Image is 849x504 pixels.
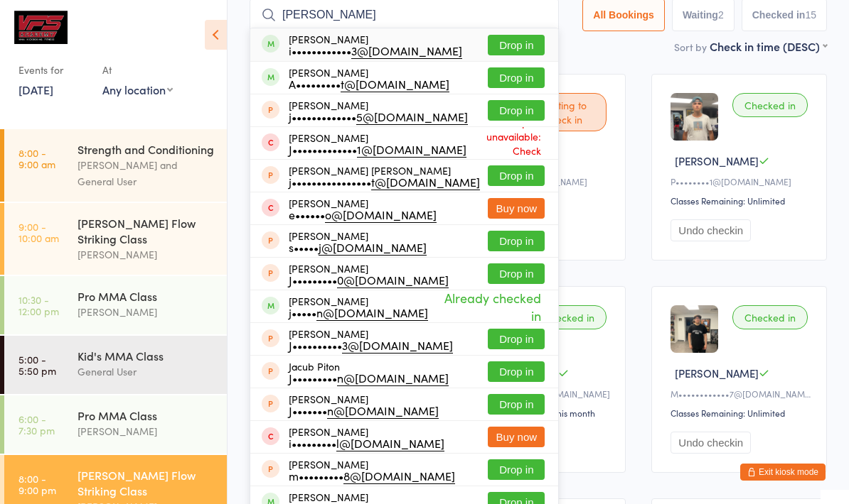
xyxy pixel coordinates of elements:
[488,394,545,415] button: Drop in
[18,58,88,82] div: Events for
[289,470,455,481] div: m•••••••••
[674,40,707,54] label: Sort by
[488,361,545,382] button: Drop in
[289,209,437,220] div: e••••••
[289,165,480,187] div: [PERSON_NAME] [PERSON_NAME]
[4,276,227,334] a: 10:30 -12:00 pmPro MMA Class[PERSON_NAME]
[732,305,808,329] div: Checked in
[18,413,55,436] time: 6:00 - 7:30 pm
[488,231,545,251] button: Drop in
[671,388,812,400] div: M••••••••••••
[78,363,215,380] div: General User
[522,93,607,131] div: Waiting to check in
[488,459,545,480] button: Drop in
[18,147,55,170] time: 8:00 - 9:00 am
[289,45,462,56] div: i••••••••••••
[671,93,718,141] img: image1751418154.png
[289,328,453,351] div: [PERSON_NAME]
[488,427,545,447] button: Buy now
[78,141,215,157] div: Strength and Conditioning
[671,195,812,207] div: Classes Remaining: Unlimited
[289,99,468,122] div: [PERSON_NAME]
[78,423,215,439] div: [PERSON_NAME]
[289,143,466,155] div: J•••••••••••••
[671,219,751,241] button: Undo checkin
[18,354,56,376] time: 5:00 - 5:50 pm
[289,230,427,253] div: [PERSON_NAME]
[289,393,439,416] div: [PERSON_NAME]
[102,58,173,82] div: At
[14,11,68,44] img: VFS Academy
[488,67,545,88] button: Drop in
[289,437,444,449] div: i•••••••••
[531,305,607,329] div: Checked in
[710,38,827,54] div: Check in time (DESC)
[78,246,215,263] div: [PERSON_NAME]
[671,407,812,419] div: Classes Remaining: Unlimited
[289,426,444,449] div: [PERSON_NAME]
[102,82,173,97] div: Any location
[4,395,227,454] a: 6:00 -7:30 pmPro MMA Class[PERSON_NAME]
[4,129,227,202] a: 8:00 -9:00 amStrength and Conditioning[PERSON_NAME] and General User
[671,432,751,454] button: Undo checkin
[289,263,449,285] div: [PERSON_NAME]
[671,305,718,353] img: image1748272296.png
[675,366,759,380] span: [PERSON_NAME]
[671,175,812,187] div: P••••••••
[78,407,215,423] div: Pro MMA Class
[78,304,215,320] div: [PERSON_NAME]
[289,274,449,285] div: J•••••••••
[289,132,466,155] div: [PERSON_NAME]
[675,153,759,168] span: [PERSON_NAME]
[740,464,826,481] button: Exit kiosk mode
[18,82,53,97] a: [DATE]
[289,197,437,220] div: [PERSON_NAME]
[289,459,455,481] div: [PERSON_NAME]
[289,33,462,56] div: [PERSON_NAME]
[488,165,545,186] button: Drop in
[289,176,480,187] div: j••••••••••••••••
[732,93,808,117] div: Checked in
[18,221,59,243] time: 9:00 - 10:00 am
[289,241,427,253] div: s•••••
[18,473,56,495] time: 8:00 - 9:00 pm
[78,215,215,246] div: [PERSON_NAME] Flow Striking Class
[289,361,449,383] div: Jacub Piton
[18,294,59,317] time: 10:30 - 12:00 pm
[78,467,215,498] div: [PERSON_NAME] Flow Striking Class
[718,9,724,21] div: 2
[466,111,545,175] span: Drop-in unavailable: Check membership
[488,263,545,284] button: Drop in
[289,372,449,383] div: J•••••••••
[289,111,468,122] div: j•••••••••••••
[289,405,439,416] div: J•••••••
[289,339,453,351] div: J••••••••••
[289,307,428,318] div: j•••••
[289,295,428,318] div: [PERSON_NAME]
[78,348,215,363] div: Kid's MMA Class
[488,35,545,55] button: Drop in
[488,329,545,349] button: Drop in
[4,203,227,275] a: 9:00 -10:00 am[PERSON_NAME] Flow Striking Class[PERSON_NAME]
[805,9,816,21] div: 15
[4,336,227,394] a: 5:00 -5:50 pmKid's MMA ClassGeneral User
[289,67,449,89] div: [PERSON_NAME]
[289,78,449,89] div: A•••••••••
[488,198,545,219] button: Buy now
[78,288,215,304] div: Pro MMA Class
[488,100,545,121] button: Drop in
[428,285,545,328] span: Already checked in
[78,157,215,190] div: [PERSON_NAME] and General User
